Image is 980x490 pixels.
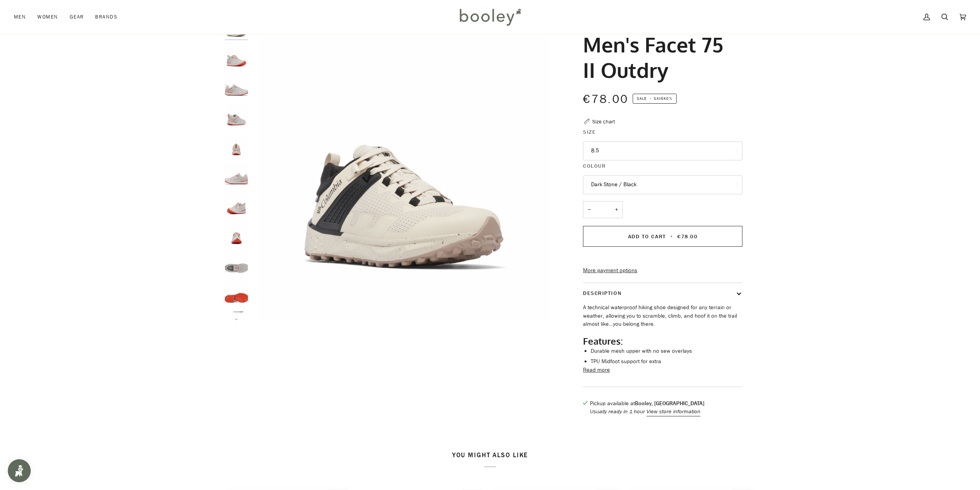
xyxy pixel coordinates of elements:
[583,283,742,303] button: Description
[633,94,677,104] span: Save
[590,407,704,416] p: Usually ready in 1 hour
[591,347,742,355] li: Durable mesh upper with no sew overlays
[583,32,737,83] h1: Men's Facet 75 II Outdry
[225,193,248,216] img: Columbia Men's Facet 75 II Outdry Moonstone / Red Quartz - Booley Galway
[647,407,700,416] button: View store information
[225,45,248,68] img: Columbia Men's Facet 75 II Outdry Moonstone / Red Quartz - Booley Galway
[225,163,248,186] img: Columbia Men's Facet 75 II Outdry Moonstone / Red Quartz - Booley Galway
[583,141,742,160] button: 8.5
[456,6,524,28] img: Booley
[637,96,647,101] span: Sale
[583,162,606,170] span: Colour
[663,96,672,101] span: 40%
[590,399,704,408] p: Pickup available at
[95,13,117,21] span: Brands
[225,74,248,98] img: Columbia Men's Facet 75 II Outdry Moonstone / Red Quartz - Booley Galway
[668,233,675,240] span: •
[583,201,623,219] input: Quantity
[37,13,58,21] span: Women
[70,13,84,21] span: Gear
[610,201,623,219] button: +
[635,400,704,407] strong: Booley, [GEOGRAPHIC_DATA]
[225,222,248,246] img: Columbia Men's Facet 75 II Outdry Moonstone / Red Quartz - Booley Galway
[583,201,595,219] button: −
[591,357,742,366] li: TPU Midfoot support for extra
[583,335,742,347] h2: Features:
[583,128,596,136] span: Size
[592,118,615,126] div: Size chart
[252,15,556,320] img: Columbia Men&#39;s Facet 75 II Outdry Dark Stone / Black - Booley Galway
[583,175,742,194] button: Dark Stone / Black
[225,104,248,127] img: Columbia Men's Facet 75 II Outdry Moonstone / Red Quartz - Booley Galway
[583,266,742,275] a: More payment options
[677,233,697,240] span: €78.00
[225,451,756,467] h2: You might also like
[583,303,742,328] p: A technical waterproof hiking shoe designed for any terrain or weather, allowing you to scramble,...
[14,13,26,21] span: Men
[628,233,666,240] span: Add to Cart
[583,366,610,374] button: Read more
[252,15,556,320] div: Columbia Men's Facet 75 II Outdry Dark Stone / Black - Booley Galway
[8,459,31,482] iframe: Button to open loyalty program pop-up
[583,226,742,247] button: Add to Cart • €78.00
[583,91,628,107] span: €78.00
[225,252,248,275] img: Columbia Men's Facet 75 II Outdry Moonstone / Red Quartz - Booley Galway
[225,281,248,305] img: Columbia Men's Facet 75 II Outdry Moonstone / Red Quartz - Booley Galway
[648,96,654,101] em: •
[225,134,248,157] img: Columbia Men's Facet 75 II Outdry Moonstone / Red Quartz - Booley Galway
